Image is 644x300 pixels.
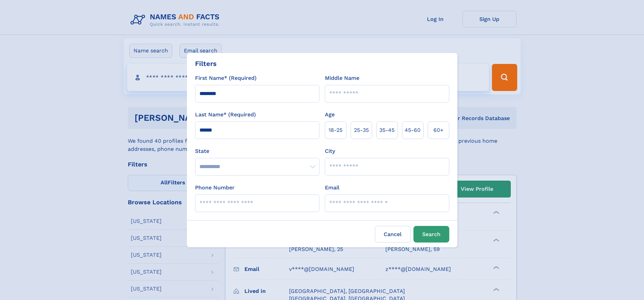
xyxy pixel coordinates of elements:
[325,111,335,119] label: Age
[325,147,335,155] label: City
[325,74,359,82] label: Middle Name
[405,126,421,134] span: 45‑60
[433,126,444,134] span: 60+
[195,111,256,119] label: Last Name* (Required)
[354,126,369,134] span: 25‑35
[413,226,449,243] button: Search
[329,126,342,134] span: 18‑25
[195,59,217,69] div: Filters
[195,74,257,82] label: First Name* (Required)
[195,184,235,192] label: Phone Number
[375,226,411,243] label: Cancel
[195,147,319,155] label: State
[379,126,395,134] span: 35‑45
[325,184,339,192] label: Email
